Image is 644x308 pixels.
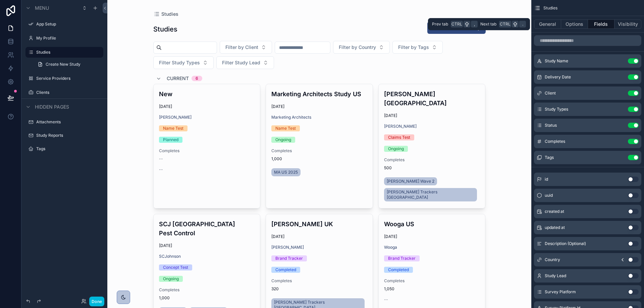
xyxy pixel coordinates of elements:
span: Country [545,257,560,262]
button: Select Button [153,56,214,69]
button: Select Button [220,41,272,54]
h4: New [159,89,255,99]
span: 1,050 [384,286,480,292]
span: Completes [159,148,255,153]
span: Tags [545,155,554,160]
a: Marketing Architects Study US[DATE]Marketing ArchitectsName TestOngoingCompletes1,000MA US 2025 [266,84,373,208]
span: 500 [384,165,480,171]
span: Description (Optional) [545,241,586,246]
div: Name Test [163,125,183,131]
label: Study Reports [36,133,99,138]
span: id [545,177,548,182]
a: [PERSON_NAME] [GEOGRAPHIC_DATA][DATE][PERSON_NAME]Claims TestOngoingCompletes500[PERSON_NAME] Wav... [378,84,486,208]
button: Visibility [614,19,641,29]
div: Ongoing [163,276,179,282]
button: Select Button [333,41,390,54]
label: Service Providers [36,76,99,81]
div: Brand Tracker [275,255,303,261]
h4: SCJ [GEOGRAPHIC_DATA] Pest Control [159,220,255,238]
a: New[DATE][PERSON_NAME]Name TestPlannedCompletes---- [153,84,261,208]
span: [DATE] [159,104,255,109]
div: Claims Test [388,134,410,140]
span: created at [545,209,564,214]
a: [PERSON_NAME] [271,245,304,250]
span: Ctrl [499,21,511,27]
span: 1,000 [159,295,255,301]
div: Brand Tracker [388,255,416,261]
span: Menu [35,5,49,11]
span: [DATE] [384,234,480,239]
span: uuid [545,193,553,198]
label: Attachments [36,119,99,125]
button: Fields [588,19,615,29]
span: Survey Platform [545,289,576,295]
span: Prev tab [432,21,448,27]
label: Tags [36,146,99,151]
a: [PERSON_NAME] [159,115,192,120]
span: Hidden pages [35,104,69,110]
span: Completes [159,287,255,293]
h4: [PERSON_NAME] UK [271,220,367,229]
h1: Studies [153,24,177,34]
span: Completes [271,278,367,284]
span: Filter by Country [339,44,376,51]
span: , [472,21,477,27]
span: Status [545,123,557,128]
button: General [534,19,561,29]
span: Study Lead [545,273,566,279]
span: Completes [384,157,480,163]
div: Completed [275,267,296,273]
span: -- [159,156,163,162]
h4: Wooga US [384,220,480,229]
div: Ongoing [388,146,404,152]
label: App Setup [36,21,99,27]
span: Next tab [480,21,496,27]
a: [PERSON_NAME] Trackers [GEOGRAPHIC_DATA] [384,188,477,201]
a: SCJohnson [159,254,181,259]
button: Done [89,297,104,306]
span: Studies [161,11,178,17]
span: Ctrl [451,21,463,27]
span: [DATE] [271,104,367,109]
div: Ongoing [275,137,291,143]
span: . [520,21,525,27]
span: Filter by Tags [398,44,429,51]
button: Select Button [216,56,274,69]
button: Options [561,19,588,29]
span: Current [167,75,189,82]
a: [PERSON_NAME] Wave 2 [384,177,437,185]
div: Planned [163,137,178,143]
span: Filter Study Lead [222,59,260,66]
span: [PERSON_NAME] Trackers [GEOGRAPHIC_DATA] [387,189,475,200]
a: Create New Study [34,59,103,70]
span: [PERSON_NAME] Wave 2 [387,179,434,184]
a: Marketing Architects [271,115,311,120]
span: -- [384,297,388,302]
h4: Marketing Architects Study US [271,89,367,99]
span: Create New Study [46,62,80,67]
span: Completes [271,148,367,153]
span: 320 [271,286,367,292]
a: [PERSON_NAME] [384,124,417,129]
span: Study Name [545,58,568,64]
span: [DATE] [159,243,255,248]
span: Completes [384,278,480,284]
span: Delivery Date [545,74,571,80]
label: Studies [36,50,99,55]
span: updated at [545,225,565,230]
span: Study Types [545,107,568,112]
span: -- [159,167,163,172]
label: Clients [36,90,99,95]
h4: [PERSON_NAME] [GEOGRAPHIC_DATA] [384,89,480,108]
a: MA US 2025 [271,168,301,176]
span: MA US 2025 [274,170,298,175]
a: Wooga [384,245,397,250]
div: 6 [196,76,198,81]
